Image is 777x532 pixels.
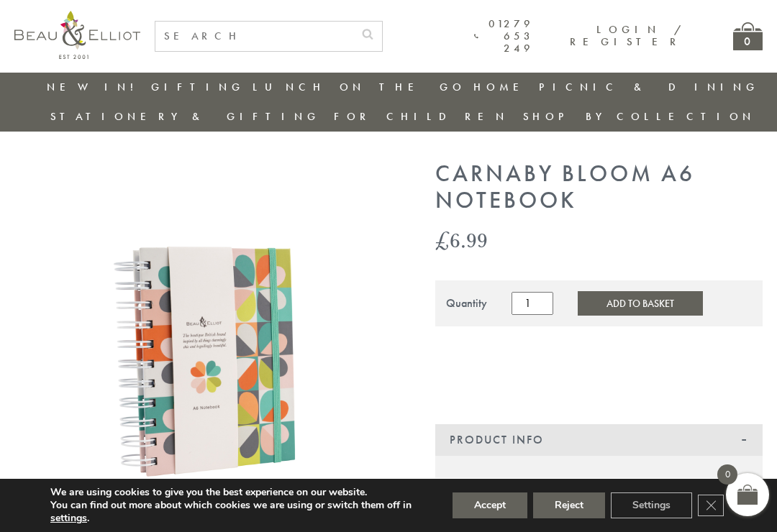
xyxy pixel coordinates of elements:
[435,225,488,254] bdi: 6.99
[539,80,759,94] a: Picnic & Dining
[435,225,450,254] span: £
[733,22,763,50] a: 0
[473,80,531,94] a: Home
[578,291,703,316] button: Add to Basket
[533,492,605,518] button: Reject
[453,492,527,518] button: Accept
[50,512,87,525] button: settings
[151,80,245,94] a: Gifting
[432,371,765,405] iframe: Secure express checkout frame
[717,464,737,485] span: 0
[253,80,465,94] a: Lunch On The Go
[512,292,553,315] input: Product quantity
[50,109,320,124] a: Stationery & Gifting
[446,297,487,310] div: Quantity
[435,424,763,456] div: Product Info
[50,486,427,499] p: We are using cookies to give you the best experience on our website.
[47,80,143,94] a: New in!
[50,499,427,525] p: You can find out more about which cookies we are using or switch them off in .
[698,495,724,516] button: Close GDPR Cookie Banner
[155,22,353,51] input: SEARCH
[474,18,534,55] a: 01279 653 249
[570,22,683,49] a: Login / Register
[334,109,509,124] a: For Children
[523,109,755,124] a: Shop by collection
[611,492,692,518] button: Settings
[435,161,763,214] h1: Carnaby Bloom A6 Notebook
[14,11,140,59] img: logo
[432,335,765,370] iframe: Secure express checkout frame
